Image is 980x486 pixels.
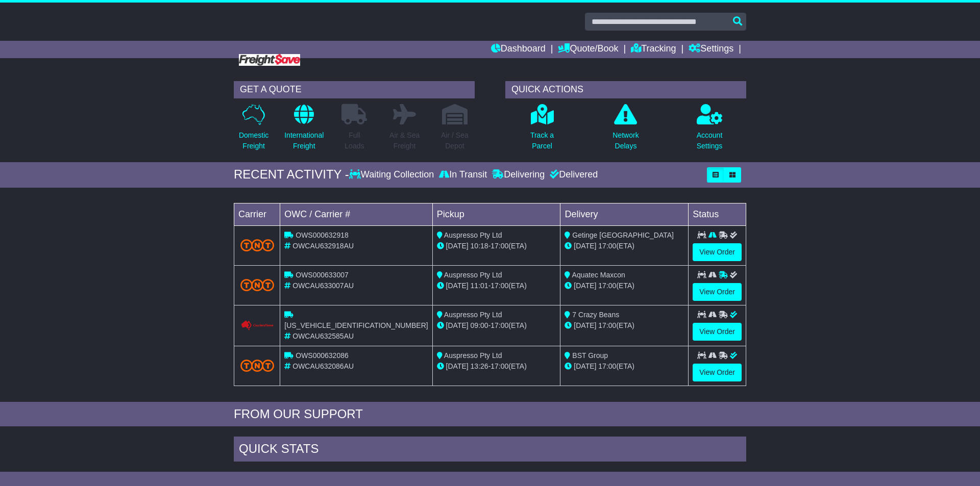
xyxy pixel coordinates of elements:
span: 10:18 [471,242,488,250]
span: 17:00 [598,362,616,370]
span: [DATE] [446,242,469,250]
div: FROM OUR SUPPORT [234,407,746,422]
div: - (ETA) [437,241,556,251]
div: GET A QUOTE [234,81,475,98]
a: Track aParcel [530,104,554,157]
span: 17:00 [491,282,508,290]
td: Pickup [432,203,560,225]
a: Quote/Book [558,41,618,58]
div: - (ETA) [437,280,556,291]
span: Auspresso Pty Ltd [444,271,502,279]
a: View Order [693,364,742,381]
td: Carrier [234,203,280,225]
span: 17:00 [491,362,508,370]
span: 13:26 [471,362,488,370]
span: 17:00 [491,242,508,250]
span: Auspresso Pty Ltd [444,311,502,319]
span: OWS000633007 [296,271,349,279]
span: [DATE] [574,282,596,290]
div: QUICK ACTIONS [505,81,746,98]
p: Domestic Freight [239,130,268,151]
a: InternationalFreight [284,104,324,157]
span: 11:01 [471,282,488,290]
span: 17:00 [598,282,616,290]
div: - (ETA) [437,320,556,331]
a: NetworkDelays [612,104,639,157]
p: Track a Parcel [530,130,554,151]
span: Aquatec Maxcon [572,271,625,279]
td: Delivery [560,203,689,225]
div: RECENT ACTIVITY - [234,167,349,182]
div: (ETA) [565,361,684,372]
p: Network Delays [612,130,639,151]
div: (ETA) [565,320,684,331]
p: Air / Sea Depot [441,130,469,151]
span: [DATE] [574,362,596,370]
span: OWCAU633007AU [292,282,354,290]
div: Delivering [489,169,547,181]
a: Tracking [631,41,676,58]
td: OWC / Carrier # [280,203,432,225]
a: View Order [693,243,742,261]
span: [DATE] [446,321,469,329]
span: 09:00 [471,321,488,329]
img: Couriers_Please.png [240,320,274,331]
span: Getinge [GEOGRAPHIC_DATA] [572,231,674,239]
span: BST Group [572,351,608,360]
a: View Order [693,283,742,301]
a: Dashboard [491,41,546,58]
div: (ETA) [565,280,684,291]
span: [DATE] [446,362,469,370]
a: Settings [689,41,733,58]
span: [DATE] [574,321,596,329]
td: Status [689,203,746,225]
span: 17:00 [491,321,508,329]
img: TNT_Domestic.png [240,360,274,372]
span: OWS000632918 [296,231,349,239]
span: 7 Crazy Beans [572,311,619,319]
span: 17:00 [598,321,616,329]
div: Delivered [547,169,598,181]
span: OWS000632086 [296,351,349,360]
div: (ETA) [565,241,684,251]
p: International Freight [284,130,324,151]
div: In Transit [436,169,489,181]
img: Freight Save [239,54,300,66]
img: TNT_Domestic.png [240,239,274,251]
span: OWCAU632918AU [292,242,354,250]
img: TNT_Domestic.png [240,279,274,291]
p: Account Settings [697,130,723,151]
div: - (ETA) [437,361,556,372]
a: View Order [693,323,742,341]
span: [US_VEHICLE_IDENTIFICATION_NUMBER] [284,321,428,329]
span: [DATE] [446,282,469,290]
div: Waiting Collection [349,169,436,181]
span: [DATE] [574,242,596,250]
a: AccountSettings [696,104,723,157]
a: DomesticFreight [238,104,269,157]
span: Auspresso Pty Ltd [444,231,502,239]
p: Full Loads [341,130,367,151]
span: 17:00 [598,242,616,250]
span: OWCAU632585AU [292,332,354,340]
span: Auspresso Pty Ltd [444,351,502,360]
span: OWCAU632086AU [292,362,354,370]
div: Quick Stats [234,437,746,464]
p: Air & Sea Freight [389,130,420,151]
